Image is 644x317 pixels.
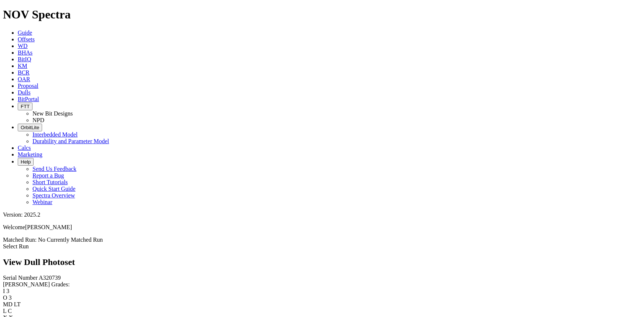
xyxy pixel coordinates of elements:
[38,237,103,243] span: No Currently Matched Run
[18,145,31,151] a: Calcs
[8,308,12,314] span: C
[18,89,31,96] a: Dulls
[3,237,37,243] span: Matched Run:
[18,63,27,69] a: KM
[18,69,30,76] a: BCR
[32,186,75,192] a: Quick Start Guide
[18,30,32,36] a: Guide
[3,211,641,218] div: Version: 2025.2
[18,158,34,166] button: Help
[18,56,31,62] a: BitIQ
[18,49,32,56] a: BHAs
[32,138,109,144] a: Durability and Parameter Model
[25,224,72,230] span: [PERSON_NAME]
[3,308,6,314] label: L
[3,224,641,231] p: Welcome
[3,301,13,307] label: MD
[3,8,641,21] h1: NOV Spectra
[32,166,76,172] a: Send Us Feedback
[14,301,21,307] span: LT
[6,288,9,294] span: 3
[32,131,78,138] a: Interbedded Model
[3,275,38,281] label: Serial Number
[3,288,5,294] label: I
[32,117,44,123] a: NPD
[18,96,39,102] a: BitPortal
[21,104,30,109] span: FTT
[18,124,42,131] button: OrbitLite
[21,125,39,130] span: OrbitLite
[3,243,29,249] a: Select Run
[39,275,61,281] span: A320739
[18,103,32,110] button: FTT
[3,294,7,301] label: O
[18,76,30,82] a: OAR
[3,257,641,267] h2: View Dull Photoset
[21,159,31,165] span: Help
[18,36,35,42] a: Offsets
[18,43,28,49] a: WD
[32,110,73,117] a: New Bit Designs
[32,172,64,179] a: Report a Bug
[32,199,52,205] a: Webinar
[32,179,68,185] a: Short Tutorials
[9,294,12,301] span: 3
[18,151,42,158] a: Marketing
[18,83,38,89] a: Proposal
[32,192,75,199] a: Spectra Overview
[3,281,641,288] div: [PERSON_NAME] Grades:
